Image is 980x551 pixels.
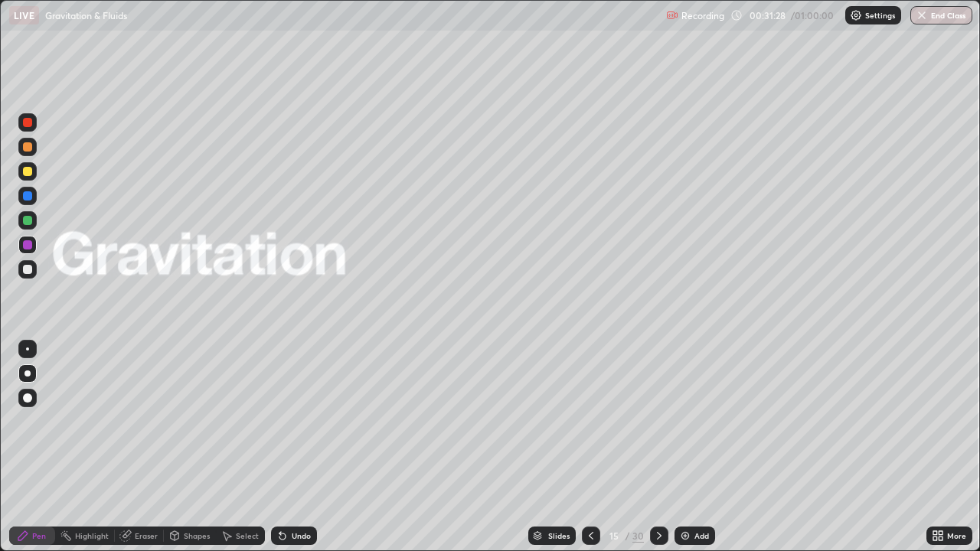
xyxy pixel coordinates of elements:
p: LIVE [14,9,34,21]
div: 15 [606,531,622,540]
div: / [625,531,629,540]
p: Settings [865,11,895,19]
div: Highlight [75,532,109,540]
div: Add [694,532,709,540]
div: 30 [632,529,644,543]
div: Undo [292,532,311,540]
img: end-class-cross [916,9,928,21]
div: Slides [548,532,570,540]
div: Eraser [135,532,158,540]
div: More [947,532,966,540]
img: class-settings-icons [850,9,862,21]
img: recording.375f2c34.svg [666,9,678,21]
div: Select [236,532,259,540]
div: Pen [32,532,46,540]
p: Recording [681,10,724,21]
button: End Class [910,6,972,24]
img: add-slide-button [679,530,691,542]
p: Gravitation & Fluids [45,9,127,21]
div: Shapes [184,532,210,540]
